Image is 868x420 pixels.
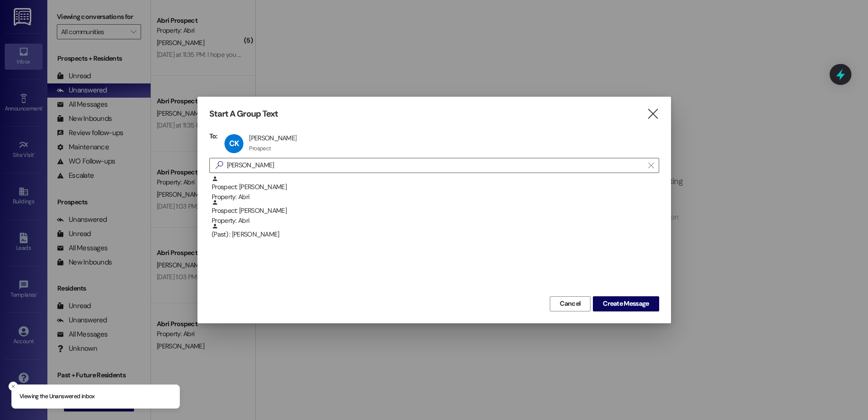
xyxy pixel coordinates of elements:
span: CK [229,138,239,148]
span: Cancel [560,299,581,309]
input: Search for any contact or apartment [227,159,644,172]
i:  [646,109,659,119]
i:  [648,162,653,169]
div: Prospect: [PERSON_NAME]Property: Abri [209,199,659,223]
div: Property: Abri [212,192,659,202]
i:  [212,160,227,170]
div: Property: Abri [212,216,659,226]
div: (Past) : [PERSON_NAME] [209,223,659,247]
div: Prospect: [PERSON_NAME] [212,199,659,226]
div: Prospect: [PERSON_NAME]Property: Abri [209,175,659,199]
button: Clear text [644,158,659,173]
div: [PERSON_NAME] [249,134,296,142]
div: (Past) : [PERSON_NAME] [212,223,659,239]
span: Create Message [603,299,649,309]
button: Cancel [550,296,591,311]
button: Close toast [9,382,18,391]
h3: To: [209,132,218,140]
div: Prospect [249,145,271,152]
p: Viewing the Unanswered inbox [19,393,95,401]
h3: Start A Group Text [209,109,278,119]
button: Create Message [593,296,659,311]
div: Prospect: [PERSON_NAME] [212,175,659,202]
